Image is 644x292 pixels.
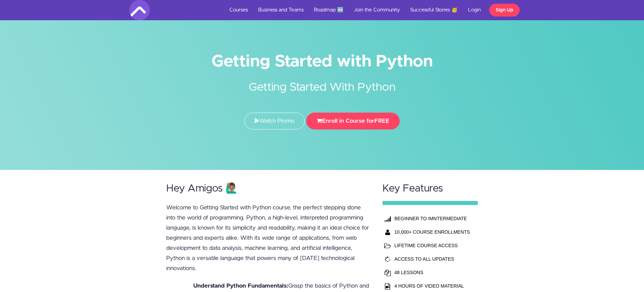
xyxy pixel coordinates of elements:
td: 48 LESSONS [393,266,472,279]
h2: Key Features [382,183,478,194]
a: Sign Up [489,4,520,17]
th: 10,000+ COURSE ENROLLMENTS [393,225,472,239]
h2: Getting Started With Python [195,69,449,96]
th: BEGINNER TO IMNTERMEDIATE [393,212,472,225]
b: Understand Python Fundamentals: [193,283,288,289]
span: FREE [374,118,389,124]
td: ACCESS TO ALL UPDATES [393,252,472,266]
button: Enroll in Course forFREE [306,113,400,129]
a: Watch Promo [244,113,305,129]
h1: Getting Started with Python [129,54,515,69]
h2: Hey Amigos 🙋🏽‍♂️ [166,183,370,194]
p: Welcome to Getting Started with Python course, the perfect stepping stone into the world of progr... [166,203,370,273]
td: LIFETIME COURSE ACCESS [393,239,472,252]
